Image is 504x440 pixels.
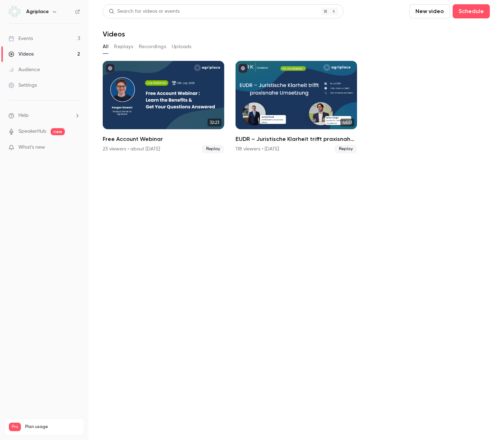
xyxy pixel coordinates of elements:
span: What's new [18,144,45,151]
button: All [103,41,108,52]
span: Replay [335,145,357,153]
div: 23 viewers • about [DATE] [103,145,160,153]
a: 32:23Free Account Webinar23 viewers • about [DATE]Replay [103,61,224,153]
span: Plan usage [25,424,80,430]
button: New video [409,4,450,18]
a: SpeakerHub [18,128,46,135]
section: Videos [103,4,490,436]
button: Replays [114,41,133,52]
div: Search for videos or events [109,8,180,15]
button: Recordings [139,41,166,52]
button: Uploads [172,41,192,52]
span: 46:41 [340,119,354,126]
img: Agriplace [9,6,20,17]
h1: Videos [103,30,125,38]
div: Audience [9,66,40,73]
h6: Agriplace [26,8,49,15]
div: Settings [9,82,37,89]
li: Free Account Webinar [103,61,224,153]
button: published [238,64,248,73]
span: new [51,128,65,135]
ul: Videos [103,61,490,153]
div: Videos [9,51,34,58]
span: Replay [202,145,224,153]
a: 46:41EUDR – Juristische Klarheit trifft praxisnahe Umsetzung118 viewers • [DATE]Replay [236,61,357,153]
h2: Free Account Webinar [103,135,224,143]
li: help-dropdown-opener [9,112,80,119]
span: 32:23 [208,119,221,126]
li: EUDR – Juristische Klarheit trifft praxisnahe Umsetzung [236,61,357,153]
span: Help [18,112,29,119]
div: 118 viewers • [DATE] [236,145,279,153]
button: Schedule [453,4,490,18]
div: Events [9,35,33,42]
button: published [106,64,115,73]
span: Pro [9,423,21,431]
h2: EUDR – Juristische Klarheit trifft praxisnahe Umsetzung [236,135,357,143]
